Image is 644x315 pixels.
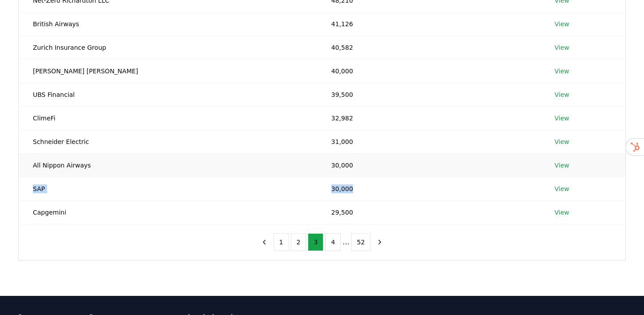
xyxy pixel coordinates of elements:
button: 4 [325,233,341,251]
td: 41,126 [317,12,541,36]
td: ClimeFi [19,106,317,130]
a: View [555,114,569,123]
a: View [555,184,569,193]
td: SAP [19,177,317,200]
button: 3 [308,233,323,251]
td: UBS Financial [19,83,317,106]
button: next page [372,233,387,251]
button: 2 [291,233,306,251]
td: 39,500 [317,83,541,106]
a: View [555,90,569,99]
td: All Nippon Airways [19,153,317,177]
td: 40,000 [317,59,541,83]
a: View [555,161,569,170]
td: Schneider Electric [19,130,317,153]
button: 1 [274,233,289,251]
button: previous page [257,233,272,251]
td: [PERSON_NAME] [PERSON_NAME] [19,59,317,83]
button: 52 [351,233,371,251]
td: 40,582 [317,36,541,59]
a: View [555,208,569,217]
td: 30,000 [317,177,541,200]
td: Zurich Insurance Group [19,36,317,59]
td: Capgemini [19,200,317,224]
td: British Airways [19,12,317,36]
a: View [555,20,569,28]
a: View [555,67,569,76]
li: ... [342,237,349,247]
a: View [555,43,569,52]
td: 31,000 [317,130,541,153]
a: View [555,137,569,146]
td: 32,982 [317,106,541,130]
td: 29,500 [317,200,541,224]
td: 30,000 [317,153,541,177]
